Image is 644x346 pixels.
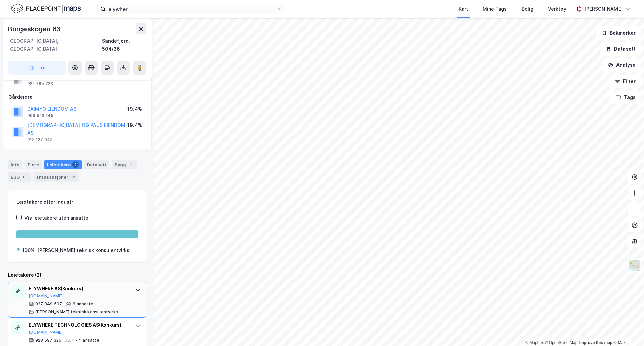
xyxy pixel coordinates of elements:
div: Sandefjord, 504/36 [102,37,146,53]
a: Mapbox [525,340,544,345]
div: Mine Tags [483,5,507,13]
div: 922 765 723 [27,81,53,86]
button: Analyse [602,58,641,72]
div: Kart [459,5,468,13]
div: 1 - 4 ansatte [72,338,99,343]
div: 915 127 045 [27,137,53,142]
div: 100% [22,246,35,254]
div: Datasett [84,160,109,169]
button: Filter [609,75,641,88]
div: Leietakere (2) [8,271,146,279]
div: Vis leietakere uten ansatte [24,214,88,222]
div: [GEOGRAPHIC_DATA], [GEOGRAPHIC_DATA] [8,37,102,53]
div: [PERSON_NAME] teknisk konsulentvirks. [35,309,119,315]
div: ESG [8,172,31,182]
div: 19.4% [127,105,142,113]
a: OpenStreetMap [545,340,578,345]
input: Søk på adresse, matrikkel, gårdeiere, leietakere eller personer [106,4,277,14]
div: 6 [21,174,28,180]
div: 928 597 326 [35,338,61,343]
button: Tag [8,61,66,75]
div: 12 [70,174,76,180]
div: Kontrollprogram for chat [610,314,644,346]
div: Leietakere [44,160,82,169]
div: Bygg [112,160,137,169]
a: Improve this map [579,340,612,345]
div: Borgeskogen 63 [8,23,62,34]
div: 1 [127,161,134,168]
button: Datasett [600,42,641,56]
div: ELYWHERE AS (Konkurs) [29,285,128,293]
img: Z [628,259,641,272]
div: 19.4% [127,121,142,129]
div: 999 523 145 [27,113,53,118]
div: Verktøy [548,5,566,13]
div: [PERSON_NAME] [584,5,623,13]
div: Transaksjoner [33,172,79,182]
div: ELYWHERE TECHNOLOGIES AS (Konkurs) [29,321,128,329]
iframe: Chat Widget [610,314,644,346]
div: Gårdeiere [8,93,146,101]
button: [DOMAIN_NAME] [29,330,63,335]
div: [PERSON_NAME] teknisk konsulentvirks. [37,246,131,254]
div: Eiere [25,160,42,169]
div: Leietakere etter industri [16,198,138,206]
div: 927 049 597 [35,301,62,307]
div: 6 ansatte [73,301,93,307]
img: logo.f888ab2527a4732fd821a326f86c7f29.svg [11,3,81,15]
button: [DOMAIN_NAME] [29,293,63,299]
button: Tags [610,91,641,104]
div: 2 [72,161,79,168]
button: Bokmerker [596,26,641,40]
div: Info [8,160,22,169]
div: Bolig [522,5,533,13]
